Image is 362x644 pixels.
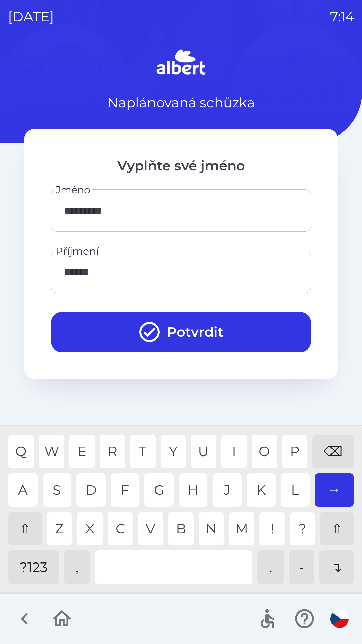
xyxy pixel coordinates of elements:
p: [DATE] [8,7,54,27]
img: Logo [24,47,338,79]
p: 7:14 [330,7,354,27]
img: cs flag [330,610,349,628]
p: Vyplňte své jméno [51,156,311,176]
label: Jméno [56,182,90,197]
button: Potvrdit [51,312,311,352]
p: Naplánovaná schůzka [107,93,255,113]
label: Příjmení [56,244,99,258]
